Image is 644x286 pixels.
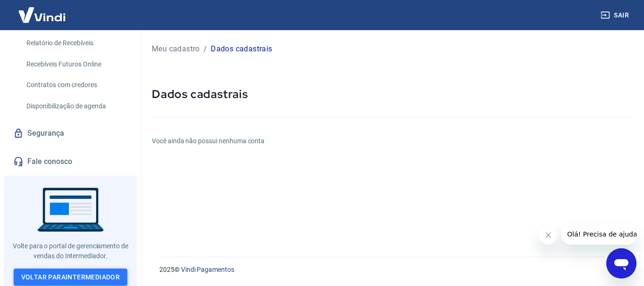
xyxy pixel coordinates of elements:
[23,33,130,53] a: Relatório de Recebíveis
[539,226,558,245] iframe: Fechar mensagem
[152,87,633,102] h5: Dados cadastrais
[11,0,73,29] img: Vindi
[204,43,207,55] p: /
[11,123,130,144] a: Segurança
[181,266,234,273] a: Vindi Pagamentos
[599,7,633,24] button: Sair
[606,248,636,278] iframe: Botão para abrir a janela de mensagens
[159,265,621,275] p: 2025 ©
[211,43,272,55] p: Dados cadastrais
[152,136,633,146] h6: Você ainda não possui nenhuma conta
[561,224,636,245] iframe: Mensagem da empresa
[152,43,200,55] a: Meu cadastro
[23,55,130,74] a: Recebíveis Futuros Online
[14,269,128,286] a: Voltar paraIntermediador
[23,75,130,95] a: Contratos com credores
[6,7,79,14] span: Olá! Precisa de ajuda?
[11,151,130,172] a: Fale conosco
[23,97,130,116] a: Disponibilização de agenda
